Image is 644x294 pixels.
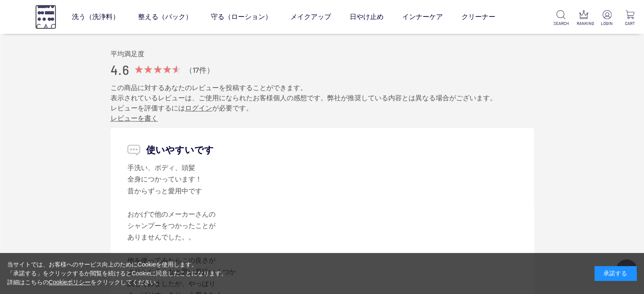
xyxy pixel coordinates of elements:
a: メイクアップ [290,5,331,29]
a: 整える（パック） [138,5,192,29]
a: SEARCH [553,10,568,27]
p: SEARCH [553,20,568,27]
div: 承諾する [594,266,637,281]
a: 守る（ローション） [211,5,272,29]
div: （17件） [185,65,214,75]
p: 使いやすいです [127,143,517,157]
img: logo [35,5,56,29]
div: 平均満足度 [111,49,534,58]
a: RANKING [577,10,591,27]
a: CART [622,10,637,27]
p: CART [622,20,637,27]
p: レビューを評価するには が必要です。 [111,103,534,113]
a: 日やけ止め [350,5,384,29]
a: Cookieポリシー [49,279,91,286]
span: 4.6 [111,62,130,79]
a: レビューを書く [111,115,158,122]
a: 洗う（洗浄料） [72,5,119,29]
p: RANKING [577,20,591,27]
div: 当サイトでは、お客様へのサービス向上のためにCookieを使用します。 「承諾する」をクリックするか閲覧を続けるとCookieに同意したことになります。 詳細はこちらの をクリックしてください。 [7,260,227,287]
p: この商品に対するあなたのレビューを投稿することができます。 表示されているレビューは、ご使用になられたお客様個人の感想です。弊社が推奨している内容とは異なる場合がございます。 [111,83,534,103]
a: ログイン [185,104,212,112]
a: クリーナー [462,5,495,29]
a: インナーケア [402,5,443,29]
a: LOGIN [600,10,614,27]
p: LOGIN [600,20,614,27]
